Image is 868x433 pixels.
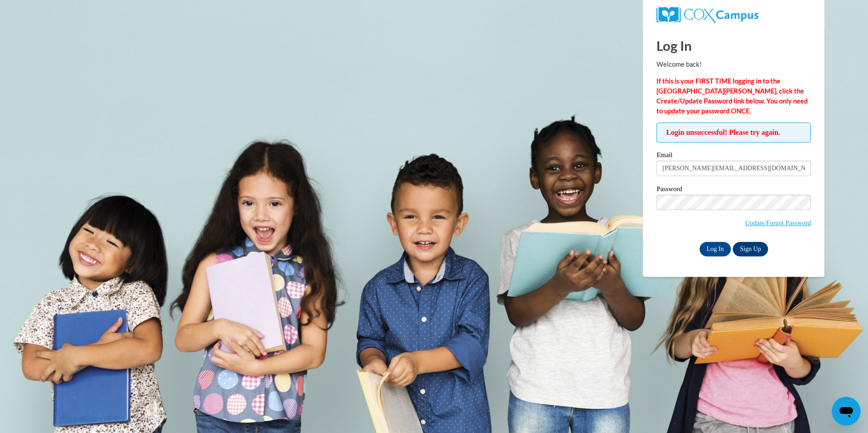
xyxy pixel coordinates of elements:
p: Welcome back! [656,59,811,69]
a: COX Campus [656,7,811,23]
a: Update/Forgot Password [745,219,811,226]
input: Log In [700,242,731,256]
img: COX Campus [656,7,758,23]
label: Password [656,186,811,195]
label: Email [656,152,811,161]
h1: Log In [656,36,811,55]
a: Sign Up [733,242,768,256]
strong: If this is your FIRST TIME logging in to the [GEOGRAPHIC_DATA][PERSON_NAME], click the Create/Upd... [656,77,808,115]
span: Login unsuccessful! Please try again. [656,123,811,143]
iframe: Button to launch messaging window, conversation in progress [832,397,861,426]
